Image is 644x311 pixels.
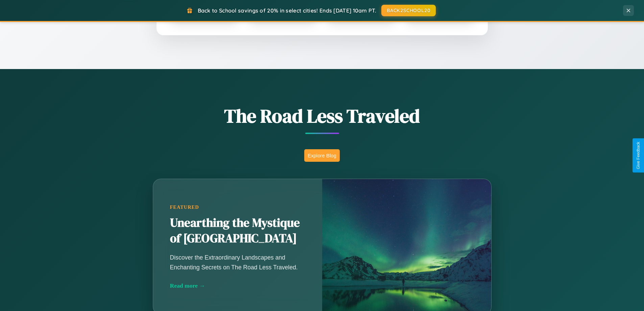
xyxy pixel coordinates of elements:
[170,215,305,246] h2: Unearthing the Mystique of [GEOGRAPHIC_DATA]
[170,253,305,272] p: Discover the Extraordinary Landscapes and Enchanting Secrets on The Road Less Traveled.
[170,204,305,210] div: Featured
[381,5,436,16] button: BACK2SCHOOL20
[119,103,525,129] h1: The Road Less Traveled
[636,142,641,169] div: Give Feedback
[198,7,376,14] span: Back to School savings of 20% in select cities! Ends [DATE] 10am PT.
[170,282,305,289] div: Read more →
[304,149,340,162] button: Explore Blog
